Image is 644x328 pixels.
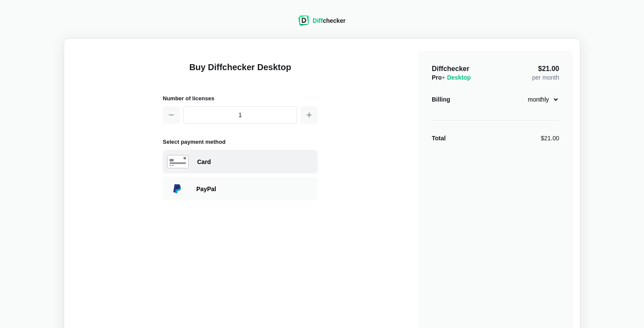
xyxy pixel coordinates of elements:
[183,106,297,124] input: 1
[163,61,318,84] h1: Buy Diffchecker Desktop
[538,65,559,72] span: $21.00
[197,158,313,166] div: Paying with Card
[298,15,309,26] img: Diffchecker logo
[298,20,345,27] a: Diffchecker logoDiffchecker
[442,74,471,81] span: + Desktop
[163,177,318,201] div: Paying with PayPal
[163,150,318,173] div: Paying with Card
[196,185,313,193] div: Paying with PayPal
[163,137,318,146] h2: Select payment method
[432,135,446,142] strong: Total
[432,95,450,104] div: Billing
[432,65,469,72] span: Diffchecker
[432,74,471,81] span: Pro
[313,17,322,24] span: Diff
[541,134,559,142] div: $21.00
[313,16,345,25] div: checker
[532,65,559,82] div: per month
[163,94,318,103] h2: Number of licenses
